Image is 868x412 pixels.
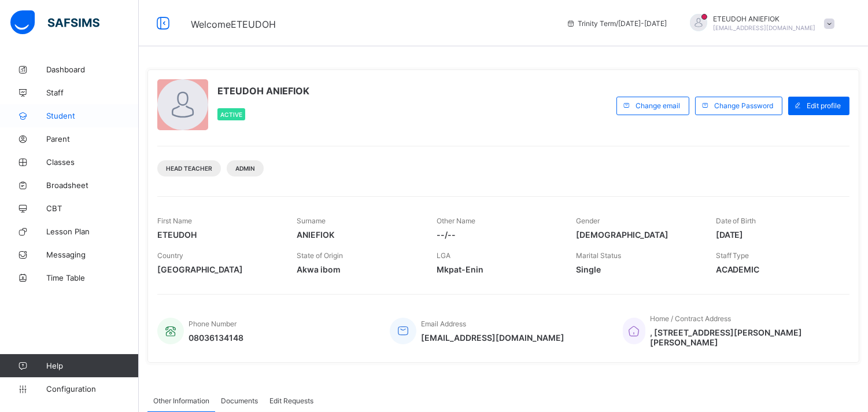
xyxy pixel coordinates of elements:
[807,101,841,110] span: Edit profile
[576,264,698,274] span: Single
[191,19,276,30] span: Welcome ETEUDOH
[220,111,242,118] span: Active
[716,216,756,225] span: Date of Birth
[716,251,749,260] span: Staff Type
[713,24,815,31] span: [EMAIL_ADDRESS][DOMAIN_NAME]
[166,165,212,172] span: Head Teacher
[576,230,698,240] span: [DEMOGRAPHIC_DATA]
[46,361,138,370] span: Help
[714,101,773,110] span: Change Password
[437,264,559,274] span: Mkpat-Enin
[235,165,255,172] span: Admin
[269,396,313,405] span: Edit Requests
[46,250,139,259] span: Messaging
[217,85,309,97] span: ETEUDOH ANIEFIOK
[157,230,279,240] span: ETEUDOH
[437,230,559,240] span: --/--
[221,396,258,405] span: Documents
[650,314,731,323] span: Home / Contract Address
[437,216,475,225] span: Other Name
[10,10,99,35] img: safsims
[46,157,139,167] span: Classes
[716,264,838,274] span: ACADEMIC
[46,88,139,97] span: Staff
[576,216,600,225] span: Gender
[46,204,139,213] span: CBT
[46,384,138,393] span: Configuration
[650,328,838,347] span: , [STREET_ADDRESS][PERSON_NAME][PERSON_NAME]
[46,227,139,236] span: Lesson Plan
[153,396,209,405] span: Other Information
[157,264,279,274] span: [GEOGRAPHIC_DATA]
[297,251,343,260] span: State of Origin
[297,216,326,225] span: Surname
[421,319,466,328] span: Email Address
[636,101,680,110] span: Change email
[713,14,815,23] span: ETEUDOH ANIEFIOK
[189,333,243,343] span: 08036134148
[297,264,419,274] span: Akwa ibom
[157,251,183,260] span: Country
[297,230,419,240] span: ANIEFIOK
[46,134,139,144] span: Parent
[716,230,838,240] span: [DATE]
[576,251,621,260] span: Marital Status
[678,14,840,33] div: ETEUDOHANIEFIOK
[46,181,139,190] span: Broadsheet
[157,216,192,225] span: First Name
[46,273,139,282] span: Time Table
[421,333,564,343] span: [EMAIL_ADDRESS][DOMAIN_NAME]
[46,65,139,74] span: Dashboard
[566,19,667,28] span: session/term information
[189,319,237,328] span: Phone Number
[46,111,139,120] span: Student
[437,251,450,260] span: LGA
